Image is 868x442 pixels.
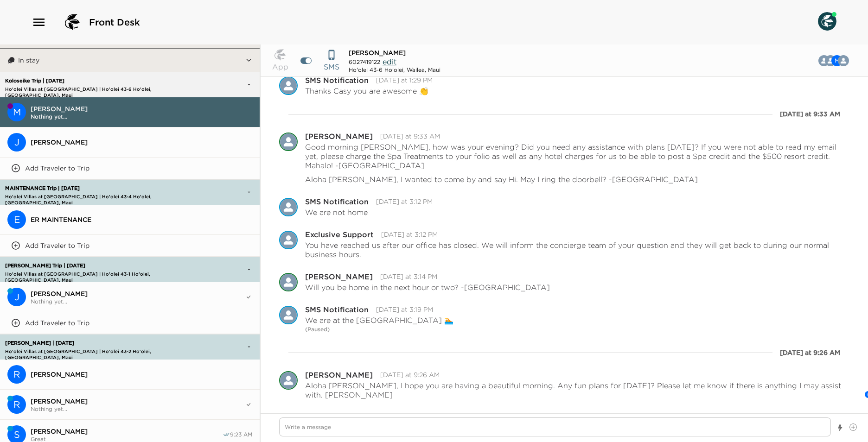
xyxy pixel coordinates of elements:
img: C [279,133,298,151]
p: App [272,61,288,72]
p: Add Traveler to Trip [25,241,89,250]
span: [PERSON_NAME] [31,397,245,405]
div: [DATE] at 9:33 AM [780,109,840,119]
p: Good morning [PERSON_NAME], how was your evening? Did you need any assistance with plans [DATE]? ... [305,142,849,170]
img: S [279,306,298,324]
span: ER MAINTENANCE [31,215,252,224]
span: Nothing yet... [31,298,245,305]
div: M [7,103,26,121]
p: MAINTENANCE Trip | [DATE] [3,185,203,191]
span: [PERSON_NAME] [31,138,252,146]
div: Jean Koloseike [7,133,26,152]
div: SMS Notification [279,306,298,324]
p: In stay [18,56,39,64]
p: Aloha [PERSON_NAME], I wanted to come by and say Hi. May I ring the doorbell? -[GEOGRAPHIC_DATA] [305,175,698,184]
p: Aloha [PERSON_NAME], I hope you are having a beautiful morning. Any fun plans for [DATE]? Please ... [305,381,849,399]
div: J [7,133,26,152]
div: [PERSON_NAME] [305,133,373,140]
p: We are not home [305,208,368,217]
time: 2025-09-30T01:12:20.576Z [381,230,438,239]
span: [PERSON_NAME] [31,370,252,379]
span: Front Desk [89,16,140,29]
div: [DATE] at 9:26 AM [780,348,840,357]
p: Ho'olei Villas at [GEOGRAPHIC_DATA] | Ho'olei 43-4 Ho'olei, [GEOGRAPHIC_DATA], Maui [3,194,203,200]
div: SMS Notification [305,76,369,84]
img: logo [61,11,83,33]
time: 2025-09-30T01:19:38.516Z [376,305,433,314]
div: Exclusive Support [305,231,374,238]
img: M [279,371,298,390]
p: Ho'olei Villas at [GEOGRAPHIC_DATA] | Ho'olei 43-2 Ho'olei, [GEOGRAPHIC_DATA], Maui [3,348,203,354]
p: Ho'olei Villas at [GEOGRAPHIC_DATA] | Ho'olei 43-6 Ho'olei, [GEOGRAPHIC_DATA], Maui [3,86,203,92]
div: Casy Villalun [279,133,298,151]
button: In stay [15,49,245,72]
img: C [838,55,849,66]
p: Koloseike Trip | [DATE] [3,78,203,84]
img: E [279,231,298,249]
p: SMS [324,61,339,72]
div: SMS Notification [305,306,369,313]
span: Nothing yet... [31,113,252,120]
button: Show templates [837,420,843,436]
div: ER MAINTENANCE [7,210,26,229]
div: SMS Notification [279,198,298,216]
p: Thanks Casy you are awesome 👏 [305,86,428,95]
span: edit [383,57,396,66]
div: R [7,365,26,384]
p: Add Traveler to Trip [25,164,89,172]
div: Casy Villalun [279,273,298,291]
span: [PERSON_NAME] [31,290,245,298]
div: Melissa Glennon [279,371,298,390]
p: (Paused) [305,325,849,334]
div: Casy Villalun [838,55,849,66]
time: 2025-09-29T19:33:29.350Z [380,132,440,140]
span: [PERSON_NAME] [31,105,252,113]
div: Rodney Henry [7,395,26,414]
div: [PERSON_NAME] [305,371,373,379]
img: User [818,12,836,31]
time: 2025-09-30T01:12:13.708Z [376,197,433,206]
div: SMS Notification [305,198,369,205]
p: Will you be home in the next hour or two? -[GEOGRAPHIC_DATA] [305,283,550,292]
textarea: Write a message [279,417,831,436]
div: Jennifer Lee-Larson [7,288,26,306]
img: C [279,273,298,291]
button: CMBM [813,51,856,70]
p: Ho'olei Villas at [GEOGRAPHIC_DATA] | Ho'olei 43-1 Ho'olei, [GEOGRAPHIC_DATA], Maui [3,271,203,277]
span: 9:23 AM [230,431,252,438]
time: 2025-09-30T01:14:45.584Z [380,272,437,281]
div: Mark Koloseike [7,103,26,121]
time: 2025-09-28T23:29:56.203Z [376,76,433,84]
div: J [7,288,26,306]
p: You have reached us after our office has closed. We will inform the concierge team of your questi... [305,240,849,259]
time: 2025-09-30T19:26:00.708Z [380,371,440,379]
p: [PERSON_NAME] Trip | [DATE] [3,263,203,269]
span: 6027419122 [349,58,380,65]
span: [PERSON_NAME] [31,427,223,436]
p: We are at the [GEOGRAPHIC_DATA] 🏊 [305,316,453,325]
div: Ho'olei 43-6 Ho'olei, Wailea, Maui [349,66,440,73]
div: E [7,210,26,229]
p: [PERSON_NAME] | [DATE] [3,340,203,346]
div: Exclusive Support [279,231,298,249]
div: SMS Notification [279,76,298,95]
span: Nothing yet... [31,405,245,412]
div: Rodney Henry [7,365,26,384]
p: Add Traveler to Trip [25,319,89,327]
span: [PERSON_NAME] [349,49,406,57]
div: [PERSON_NAME] [305,273,373,280]
div: R [7,395,26,414]
img: S [279,198,298,216]
img: S [279,76,298,95]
